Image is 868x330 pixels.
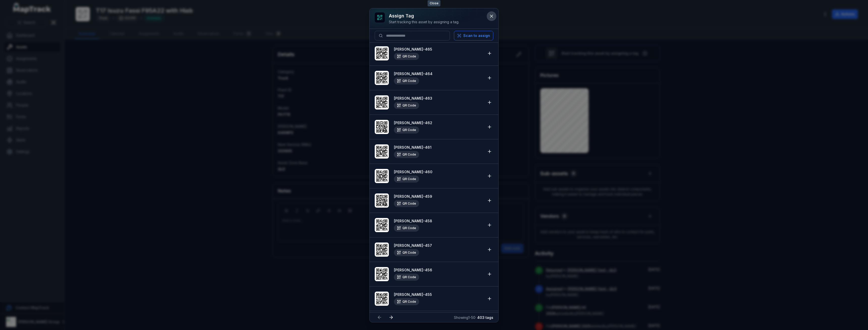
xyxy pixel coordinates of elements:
[394,225,419,232] div: QR Code
[394,126,419,134] div: QR Code
[394,268,483,273] strong: [PERSON_NAME]-456
[394,53,419,60] div: QR Code
[394,292,483,297] strong: [PERSON_NAME]-455
[394,77,419,84] div: QR Code
[394,96,483,101] strong: [PERSON_NAME]-463
[394,249,419,256] div: QR Code
[389,19,459,25] div: Start tracking this asset by assigning a tag.
[394,102,419,109] div: QR Code
[454,31,493,40] button: Scan to assign
[394,169,483,174] strong: [PERSON_NAME]-460
[394,243,483,248] strong: [PERSON_NAME]-457
[394,175,419,183] div: QR Code
[394,47,483,52] strong: [PERSON_NAME]-465
[394,218,483,224] strong: [PERSON_NAME]-458
[394,298,419,305] div: QR Code
[389,12,459,19] h3: Assign tag
[394,145,483,150] strong: [PERSON_NAME]-461
[454,315,493,320] span: Showing 1 - 50 ·
[428,0,441,6] span: Close
[394,151,419,158] div: QR Code
[394,200,419,207] div: QR Code
[477,315,493,320] strong: 403 tags
[394,71,483,76] strong: [PERSON_NAME]-464
[394,120,483,125] strong: [PERSON_NAME]-462
[394,274,419,281] div: QR Code
[394,194,483,199] strong: [PERSON_NAME]-459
